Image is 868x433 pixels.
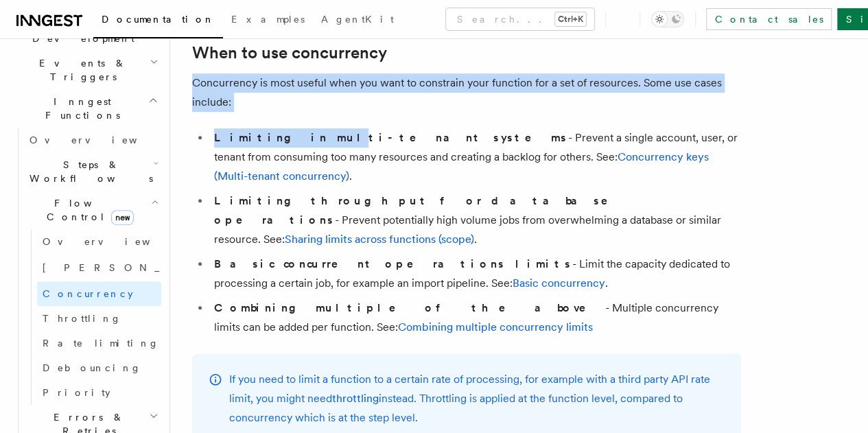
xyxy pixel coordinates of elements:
[37,331,161,355] a: Rate limiting
[37,229,161,254] a: Overview
[37,380,161,405] a: Priority
[43,313,121,324] span: Throttling
[24,196,151,224] span: Flow Control
[43,338,159,349] span: Rate limiting
[37,306,161,331] a: Throttling
[555,12,586,26] kbd: Ctrl+K
[11,56,150,84] span: Events & Triggers
[210,191,741,249] li: - Prevent potentially high volume jobs from overwhelming a database or similar resource. See: .
[24,152,161,191] button: Steps & Workflows
[231,14,305,25] span: Examples
[210,299,741,337] li: - Multiple concurrency limits can be added per function. See:
[43,362,141,373] span: Debouncing
[192,43,387,62] a: When to use concurrency
[37,355,161,380] a: Debouncing
[24,128,161,152] a: Overview
[93,4,223,38] a: Documentation
[229,370,725,428] p: If you need to limit a function to a certain rate of processing, for example with a third party A...
[11,51,161,89] button: Events & Triggers
[24,229,161,405] div: Flow Controlnew
[214,257,572,270] strong: Basic concurrent operations limits
[24,158,153,185] span: Steps & Workflows
[210,255,741,293] li: - Limit the capacity dedicated to processing a certain job, for example an import pipeline. See: .
[214,194,627,226] strong: Limiting throughput for database operations
[102,14,215,25] span: Documentation
[43,387,110,398] span: Priority
[513,277,605,290] a: Basic concurrency
[11,89,161,128] button: Inngest Functions
[313,4,402,37] a: AgentKit
[24,191,161,229] button: Flow Controlnew
[37,254,161,281] a: [PERSON_NAME]
[651,11,684,27] button: Toggle dark mode
[398,320,593,333] a: Combining multiple concurrency limits
[446,8,594,30] button: Search...Ctrl+K
[30,134,171,145] span: Overview
[214,301,605,314] strong: Combining multiple of the above
[321,14,394,25] span: AgentKit
[223,4,313,37] a: Examples
[43,236,184,247] span: Overview
[192,73,741,112] p: Concurrency is most useful when you want to constrain your function for a set of resources. Some ...
[706,8,832,30] a: Contact sales
[111,210,134,225] span: new
[332,392,379,405] a: throttling
[285,233,474,246] a: Sharing limits across functions (scope)
[210,128,741,186] li: - Prevent a single account, user, or tenant from consuming too many resources and creating a back...
[43,288,133,299] span: Concurrency
[214,131,568,144] strong: Limiting in multi-tenant systems
[37,281,161,306] a: Concurrency
[43,262,244,273] span: [PERSON_NAME]
[11,95,148,122] span: Inngest Functions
